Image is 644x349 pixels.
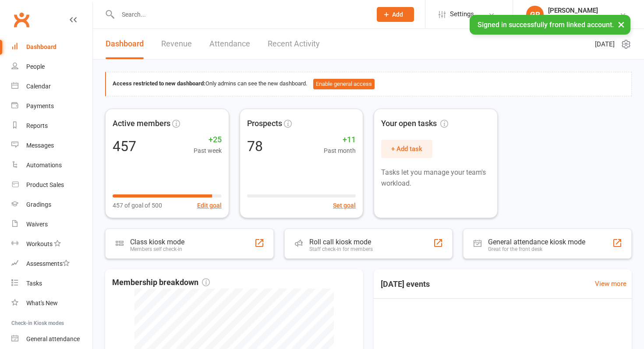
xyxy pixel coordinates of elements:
div: 78 [247,139,263,153]
a: Assessments [11,254,92,274]
div: Automations [26,162,62,169]
div: [PERSON_NAME] [548,7,598,14]
div: Messages [26,142,54,149]
div: Roll call kiosk mode [309,238,373,246]
span: Past month [324,146,356,155]
a: View more [595,278,626,289]
a: Messages [11,136,92,155]
div: Members self check-in [130,246,184,252]
div: Waivers [26,221,48,228]
span: Membership breakdown [112,276,210,289]
span: Active members [113,117,170,130]
a: Dashboard [11,37,92,57]
div: People [26,63,45,70]
div: Calendar [26,83,51,90]
a: Attendance [209,29,250,59]
div: Tasks [26,280,42,287]
button: Set goal [333,201,356,210]
span: [DATE] [595,39,615,49]
span: +11 [324,134,356,146]
div: Class kiosk mode [130,238,184,246]
div: Dashboard [26,43,57,50]
strong: Access restricted to new dashboard: [113,80,205,87]
input: Search... [115,8,365,21]
span: Past week [194,146,222,155]
div: Product Sales [26,181,64,188]
div: Assessments [26,260,70,267]
a: Product Sales [11,175,92,195]
a: Tasks [11,274,92,293]
div: Only admins can see the new dashboard. [113,79,625,89]
h3: [DATE] events [374,276,437,292]
button: + Add task [381,140,432,158]
a: Recent Activity [268,29,320,59]
div: Workouts [26,240,53,247]
a: Waivers [11,215,92,234]
a: Dashboard [106,29,144,59]
div: Gradings [26,201,51,208]
a: Clubworx [11,9,32,31]
span: +25 [194,134,222,146]
div: General attendance [26,335,80,342]
button: × [613,15,629,34]
div: GR [526,6,544,23]
div: 457 [113,139,136,153]
div: What's New [26,300,58,307]
span: Settings [450,4,474,24]
span: Your open tasks [381,117,448,130]
a: Payments [11,96,92,116]
button: Enable general access [313,79,375,89]
div: Reports [26,122,48,129]
div: Payments [26,102,54,109]
a: What's New [11,293,92,313]
button: Add [377,7,414,22]
span: Prospects [247,117,282,130]
p: Tasks let you manage your team's workload. [381,167,490,189]
div: General attendance kiosk mode [488,238,585,246]
span: Add [392,11,403,18]
a: Workouts [11,234,92,254]
a: Calendar [11,77,92,96]
a: Reports [11,116,92,136]
a: Automations [11,155,92,175]
span: Signed in successfully from linked account. [478,21,614,29]
button: Edit goal [197,201,222,210]
div: Staff check-in for members [309,246,373,252]
div: Great for the front desk [488,246,585,252]
a: People [11,57,92,77]
span: 457 of goal of 500 [113,201,162,210]
a: General attendance kiosk mode [11,329,92,349]
div: Chopper's Gym [548,14,598,22]
a: Gradings [11,195,92,215]
a: Revenue [161,29,192,59]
